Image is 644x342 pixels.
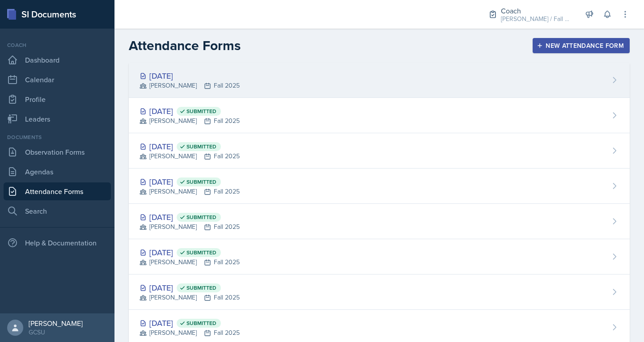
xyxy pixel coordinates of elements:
[129,63,630,98] a: [DATE] [PERSON_NAME]Fall 2025
[140,328,240,338] div: [PERSON_NAME] Fall 2025
[140,317,240,329] div: [DATE]
[140,282,240,294] div: [DATE]
[4,202,111,220] a: Search
[140,246,240,258] div: [DATE]
[4,234,111,252] div: Help & Documentation
[140,81,240,90] div: [PERSON_NAME] Fall 2025
[501,14,572,24] div: [PERSON_NAME] / Fall 2025
[140,176,240,188] div: [DATE]
[533,38,630,53] button: New Attendance Form
[140,222,240,232] div: [PERSON_NAME] Fall 2025
[538,42,624,49] div: New Attendance Form
[4,163,111,181] a: Agendas
[29,319,83,328] div: [PERSON_NAME]
[140,140,240,152] div: [DATE]
[4,41,111,49] div: Coach
[140,116,240,126] div: [PERSON_NAME] Fall 2025
[140,70,240,82] div: [DATE]
[186,143,216,150] span: Submitted
[4,143,111,161] a: Observation Forms
[4,90,111,108] a: Profile
[4,133,111,141] div: Documents
[140,293,240,302] div: [PERSON_NAME] Fall 2025
[140,105,240,117] div: [DATE]
[140,258,240,267] div: [PERSON_NAME] Fall 2025
[129,133,630,169] a: [DATE] Submitted [PERSON_NAME]Fall 2025
[186,320,216,327] span: Submitted
[129,38,241,54] h2: Attendance Forms
[186,178,216,186] span: Submitted
[4,51,111,69] a: Dashboard
[140,152,240,161] div: [PERSON_NAME] Fall 2025
[140,211,240,223] div: [DATE]
[186,249,216,256] span: Submitted
[129,98,630,133] a: [DATE] Submitted [PERSON_NAME]Fall 2025
[29,328,83,337] div: GCSU
[129,274,630,310] a: [DATE] Submitted [PERSON_NAME]Fall 2025
[129,204,630,239] a: [DATE] Submitted [PERSON_NAME]Fall 2025
[501,5,572,16] div: Coach
[186,284,216,291] span: Submitted
[186,214,216,221] span: Submitted
[4,110,111,128] a: Leaders
[186,108,216,115] span: Submitted
[129,239,630,274] a: [DATE] Submitted [PERSON_NAME]Fall 2025
[4,182,111,200] a: Attendance Forms
[4,71,111,89] a: Calendar
[129,169,630,204] a: [DATE] Submitted [PERSON_NAME]Fall 2025
[140,187,240,196] div: [PERSON_NAME] Fall 2025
